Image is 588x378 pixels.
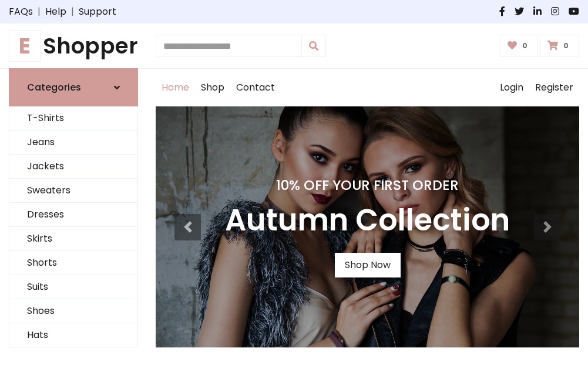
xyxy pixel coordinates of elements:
[33,5,45,19] span: |
[9,323,137,347] a: Hats
[27,82,81,93] h6: Categories
[225,177,510,193] h4: 10% Off Your First Order
[335,253,401,277] a: Shop Now
[79,5,116,19] a: Support
[9,155,137,179] a: Jackets
[494,69,529,106] a: Login
[529,69,579,106] a: Register
[9,33,138,59] h1: Shopper
[230,69,281,106] a: Contact
[66,5,79,19] span: |
[9,251,137,275] a: Shorts
[156,69,195,106] a: Home
[9,299,137,323] a: Shoes
[9,106,137,131] a: T-Shirts
[9,203,137,227] a: Dresses
[45,5,66,19] a: Help
[9,5,33,19] a: FAQs
[9,275,137,299] a: Suits
[9,30,41,62] span: E
[9,68,138,106] a: Categories
[500,35,538,57] a: 0
[9,33,138,59] a: EShopper
[225,203,510,239] h3: Autumn Collection
[560,41,572,51] span: 0
[9,227,137,251] a: Skirts
[9,179,137,203] a: Sweaters
[519,41,530,51] span: 0
[540,35,579,57] a: 0
[9,131,137,155] a: Jeans
[195,69,230,106] a: Shop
